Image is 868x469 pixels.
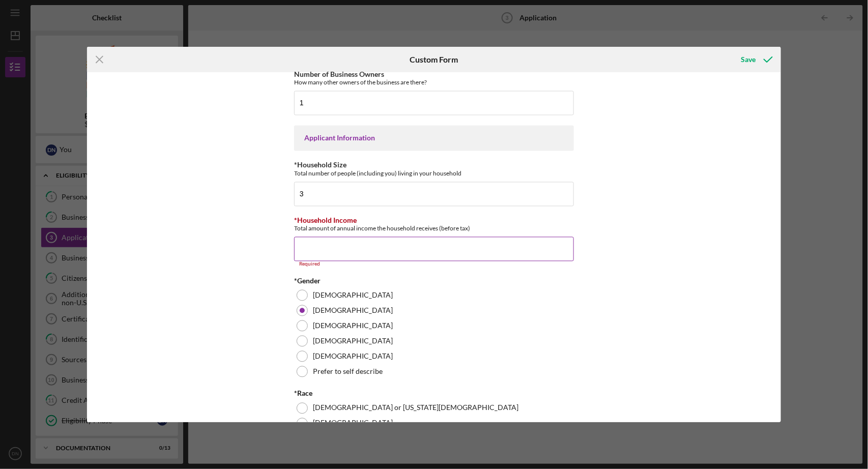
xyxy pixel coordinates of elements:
[313,307,393,315] label: [DEMOGRAPHIC_DATA]
[294,70,384,79] label: Number of Business Owners
[731,49,781,70] button: Save
[313,368,383,376] label: Prefer to self describe
[294,161,346,169] label: *Household Size
[741,49,756,70] div: Save
[313,322,393,330] label: [DEMOGRAPHIC_DATA]
[313,337,393,345] label: [DEMOGRAPHIC_DATA]
[294,261,574,268] div: Required
[294,170,574,178] div: Total number of people (including you) living in your household
[410,55,458,64] h6: Custom Form
[313,419,393,427] label: [DEMOGRAPHIC_DATA]
[313,353,393,361] label: [DEMOGRAPHIC_DATA]
[313,404,518,412] label: [DEMOGRAPHIC_DATA] or [US_STATE][DEMOGRAPHIC_DATA]
[294,216,357,225] label: *Household Income
[313,291,393,300] label: [DEMOGRAPHIC_DATA]
[294,277,574,285] div: *Gender
[294,79,574,86] div: How many other owners of the business are there?
[294,225,574,232] div: Total amount of annual income the household receives (before tax)
[304,134,564,142] div: Applicant Information
[294,390,574,398] div: *Race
